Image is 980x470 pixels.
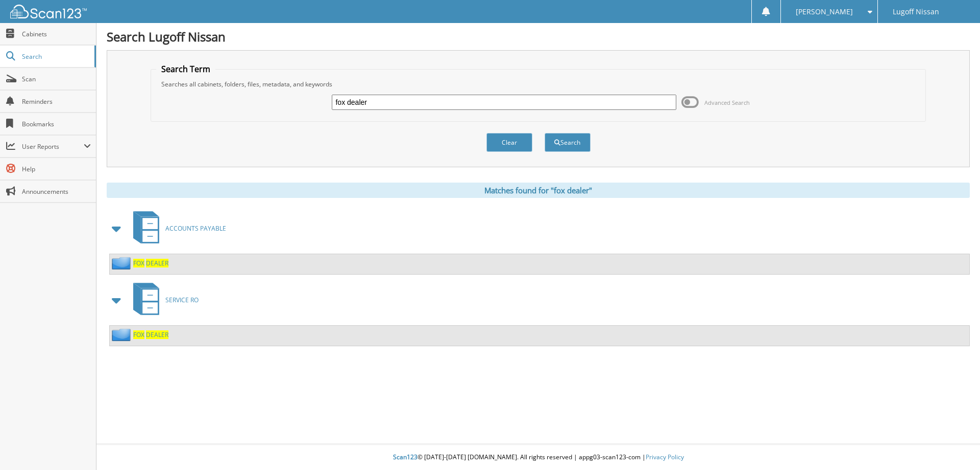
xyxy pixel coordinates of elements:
[929,421,980,470] iframe: Chat Widget
[133,330,168,339] a: FOX DEALER
[107,183,970,198] div: Matches found for "fox dealer"
[486,133,532,152] button: Clear
[704,99,750,106] span: Advanced Search
[127,280,199,320] a: SERVICE RO
[133,259,144,267] span: FOX
[22,187,91,196] span: Announcements
[112,257,133,270] img: folder2.png
[156,63,215,75] legend: Search Term
[646,453,684,461] a: Privacy Policy
[96,445,980,470] div: © [DATE]-[DATE] [DOMAIN_NAME]. All rights reserved | appg03-scan123-com |
[107,28,970,45] h1: Search Lugoff Nissan
[796,9,853,15] span: [PERSON_NAME]
[22,75,91,83] span: Scan
[133,259,168,267] a: FOX DEALER
[165,224,226,233] span: ACCOUNTS PAYABLE
[22,120,91,128] span: Bookmarks
[22,52,89,61] span: Search
[156,80,921,88] div: Searches all cabinets, folders, files, metadata, and keywords
[22,30,91,38] span: Cabinets
[393,453,418,461] span: Scan123
[22,165,91,173] span: Help
[112,328,133,341] img: folder2.png
[545,133,591,152] button: Search
[127,208,226,249] a: ACCOUNTS PAYABLE
[22,97,91,106] span: Reminders
[10,5,87,18] img: scan123-logo-white.svg
[146,259,168,267] span: DEALER
[133,330,144,339] span: FOX
[893,9,939,15] span: Lugoff Nissan
[22,142,84,151] span: User Reports
[146,330,168,339] span: DEALER
[165,296,199,304] span: SERVICE RO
